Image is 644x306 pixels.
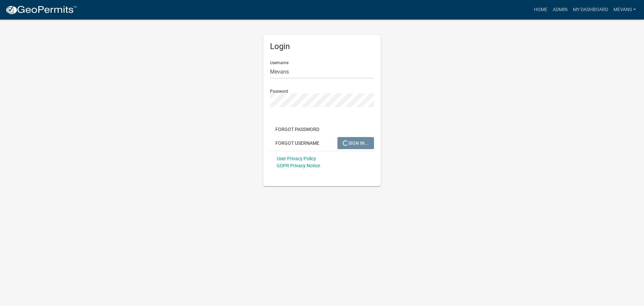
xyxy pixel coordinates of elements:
[550,3,570,16] a: Admin
[337,137,374,149] button: SIGN IN...
[570,3,611,16] a: My Dashboard
[270,137,325,149] button: Forgot Username
[343,140,369,145] span: SIGN IN...
[277,163,320,168] a: GDPR Privacy Notice
[531,3,550,16] a: Home
[270,123,325,135] button: Forgot Password
[277,156,316,161] a: User Privacy Policy
[611,3,639,16] a: Mevans
[270,42,374,51] h5: Login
